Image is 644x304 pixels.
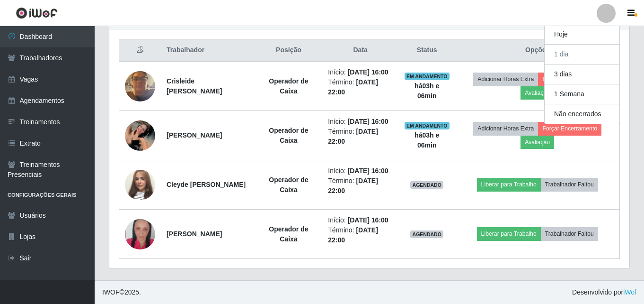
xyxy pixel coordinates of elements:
strong: [PERSON_NAME] [167,131,222,139]
strong: há 03 h e 06 min [415,82,439,100]
strong: há 03 h e 06 min [415,131,439,149]
button: 3 dias [545,64,619,84]
button: Forçar Encerramento [538,122,601,135]
button: Trabalhador Faltou [541,178,598,191]
button: Não encerrados [545,104,619,124]
li: Término: [328,77,393,97]
li: Início: [328,117,393,127]
button: Adicionar Horas Extra [473,73,538,86]
img: 1732748634290.jpeg [125,158,155,212]
th: Data [322,39,398,62]
img: 1744410035254.jpeg [125,120,155,151]
strong: [PERSON_NAME] [167,230,222,238]
button: Liberar para Trabalho [477,227,541,240]
span: EM ANDAMENTO [405,73,450,80]
strong: Operador de Caixa [269,77,308,95]
span: © 2025 . [102,287,141,297]
th: Opções [455,39,619,62]
li: Término: [328,127,393,147]
time: [DATE] 16:00 [348,216,388,224]
th: Status [398,39,455,62]
span: EM ANDAMENTO [405,122,450,129]
img: 1751716500415.jpeg [125,66,155,106]
img: 1745067643988.jpeg [125,212,155,257]
strong: Cleyde [PERSON_NAME] [167,181,246,188]
strong: Crisleide [PERSON_NAME] [167,77,222,95]
li: Início: [328,67,393,77]
strong: Operador de Caixa [269,225,308,243]
time: [DATE] 16:00 [348,68,388,76]
li: Término: [328,225,393,245]
li: Início: [328,166,393,176]
span: IWOF [102,288,120,296]
button: Liberar para Trabalho [477,178,541,191]
button: Avaliação [520,86,554,100]
li: Término: [328,176,393,196]
th: Posição [255,39,323,62]
strong: Operador de Caixa [269,127,308,144]
button: Forçar Encerramento [538,73,601,86]
time: [DATE] 16:00 [348,118,388,125]
button: Avaliação [520,136,554,149]
span: AGENDADO [410,230,443,238]
span: AGENDADO [410,181,443,189]
button: Adicionar Horas Extra [473,122,538,135]
th: Trabalhador [161,39,255,62]
button: 1 Semana [545,84,619,104]
strong: Operador de Caixa [269,176,308,193]
button: 1 dia [545,45,619,64]
time: [DATE] 16:00 [348,167,388,175]
img: CoreUI Logo [16,7,58,19]
li: Início: [328,215,393,225]
span: Desenvolvido por [572,287,636,297]
button: Hoje [545,25,619,45]
button: Trabalhador Faltou [541,227,598,240]
a: iWof [623,288,636,296]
